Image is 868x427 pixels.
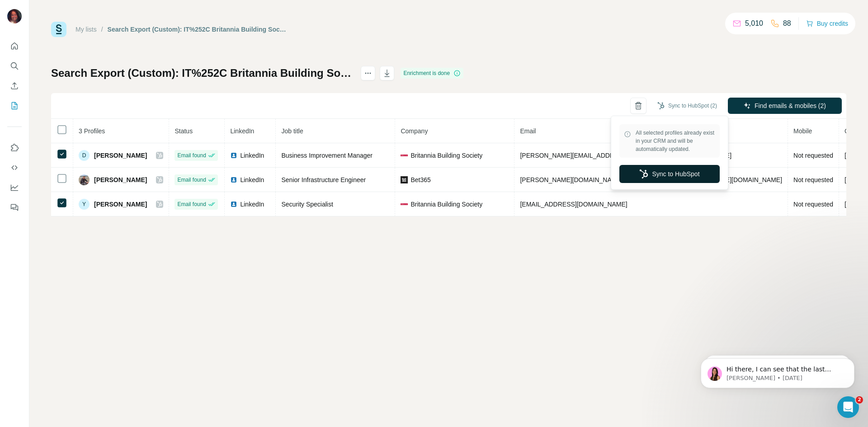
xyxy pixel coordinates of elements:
button: My lists [7,98,22,114]
span: Mobile [793,127,812,135]
button: Sync to HubSpot [619,165,720,183]
img: LinkedIn logo [230,176,237,183]
img: company-logo [401,201,408,208]
span: [EMAIL_ADDRESS][DOMAIN_NAME] [520,201,627,208]
img: company-logo [401,176,408,183]
span: Status [175,127,193,135]
span: Email found [177,151,206,160]
button: Search [7,58,22,74]
span: Email [520,127,536,135]
a: My lists [75,26,97,33]
span: All selected profiles already exist in your CRM and will be automatically updated. [636,129,715,153]
div: Enrichment is done [401,68,463,79]
span: [PERSON_NAME] [94,151,147,160]
iframe: Intercom live chat [837,396,859,418]
span: Email found [177,176,206,184]
span: [PERSON_NAME][EMAIL_ADDRESS][PERSON_NAME][DOMAIN_NAME] [520,152,731,159]
button: Find emails & mobiles (2) [728,98,842,114]
img: Avatar [7,9,22,23]
div: D [79,150,90,161]
p: 5,010 [745,18,763,29]
span: Not requested [793,201,833,208]
button: Buy credits [806,17,848,30]
button: Dashboard [7,179,22,196]
span: Not requested [793,152,833,159]
span: [PERSON_NAME][DOMAIN_NAME][EMAIL_ADDRESS][PERSON_NAME][DOMAIN_NAME] [520,176,782,183]
img: LinkedIn logo [230,201,237,208]
h1: Search Export (Custom): IT%252C Britannia Building Society - [DATE] 11:38 [51,66,353,80]
img: Surfe Logo [51,22,66,37]
p: 88 [783,18,791,29]
span: Company [401,127,428,135]
span: Britannia Building Society [410,151,482,160]
span: 2 [856,396,863,404]
div: Y [79,199,90,210]
span: Britannia Building Society [410,200,482,209]
span: Not requested [793,176,833,183]
span: Bet365 [410,175,430,184]
li: / [101,25,103,34]
span: [PERSON_NAME] [94,175,147,184]
img: Avatar [79,174,90,185]
iframe: Intercom notifications message [687,339,868,403]
span: LinkedIn [230,127,254,135]
span: LinkedIn [240,151,264,160]
button: actions [361,66,375,80]
span: LinkedIn [240,200,264,209]
span: [PERSON_NAME] [94,200,147,209]
img: company-logo [401,152,408,159]
span: 3 Profiles [79,127,105,135]
button: Enrich CSV [7,78,22,94]
button: Quick start [7,38,22,54]
button: Use Surfe API [7,160,22,176]
button: Feedback [7,199,22,216]
span: Business Improvement Manager [281,152,373,159]
span: LinkedIn [240,175,264,184]
span: Find emails & mobiles (2) [755,101,826,110]
div: Search Export (Custom): IT%252C Britannia Building Society - [DATE] 11:38 [108,25,287,34]
span: Senior Infrastructure Engineer [281,176,366,183]
button: Sync to HubSpot (2) [651,99,723,113]
span: Job title [281,127,303,135]
span: Security Specialist [281,201,333,208]
span: Email found [177,200,206,208]
img: LinkedIn logo [230,152,237,159]
button: Use Surfe on LinkedIn [7,140,22,156]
